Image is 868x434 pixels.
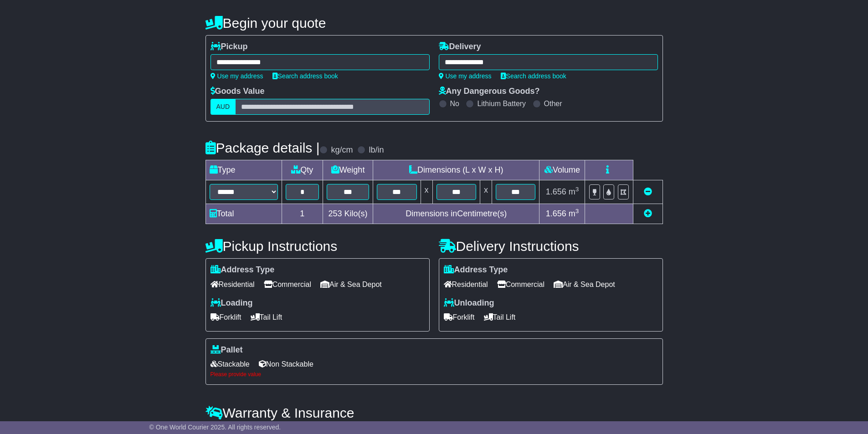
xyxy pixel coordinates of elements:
[546,187,566,196] span: 1.656
[575,208,579,214] sup: 3
[331,145,353,155] label: kg/cm
[264,277,311,291] span: Commercial
[205,160,282,180] td: Type
[272,72,338,80] a: Search address book
[501,72,566,80] a: Search address book
[205,239,430,254] h4: Pickup Instructions
[539,160,585,180] td: Volume
[251,310,282,324] span: Tail Lift
[554,277,615,291] span: Air & Sea Depot
[211,265,275,275] label: Address Type
[439,239,663,254] h4: Delivery Instructions
[439,87,540,97] label: Any Dangerous Goods?
[644,209,652,218] a: Add new item
[439,72,492,80] a: Use my address
[450,99,459,108] label: No
[329,209,342,218] span: 253
[205,405,663,420] h4: Warranty & Insurance
[569,187,579,196] span: m
[323,204,373,224] td: Kilo(s)
[211,87,265,97] label: Goods Value
[373,204,539,224] td: Dimensions in Centimetre(s)
[211,72,263,80] a: Use my address
[211,345,243,355] label: Pallet
[544,99,562,108] label: Other
[205,15,663,31] h4: Begin your quote
[369,145,384,155] label: lb/in
[205,140,320,155] h4: Package details |
[477,99,526,108] label: Lithium Battery
[282,160,323,180] td: Qty
[211,371,658,378] div: Please provide value
[282,204,323,224] td: 1
[211,99,236,115] label: AUD
[259,357,313,371] span: Non Stackable
[211,42,248,52] label: Pickup
[211,277,255,291] span: Residential
[569,209,579,218] span: m
[149,424,281,431] span: © One World Courier 2025. All rights reserved.
[421,180,432,204] td: x
[484,310,516,324] span: Tail Lift
[497,277,544,291] span: Commercial
[444,277,488,291] span: Residential
[644,187,652,196] a: Remove this item
[444,265,508,275] label: Address Type
[323,160,373,180] td: Weight
[444,310,475,324] span: Forklift
[439,42,481,52] label: Delivery
[211,298,253,308] label: Loading
[205,204,282,224] td: Total
[320,277,382,291] span: Air & Sea Depot
[480,180,492,204] td: x
[444,298,494,308] label: Unloading
[211,357,250,371] span: Stackable
[211,310,241,324] span: Forklift
[373,160,539,180] td: Dimensions (L x W x H)
[575,186,579,193] sup: 3
[546,209,566,218] span: 1.656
